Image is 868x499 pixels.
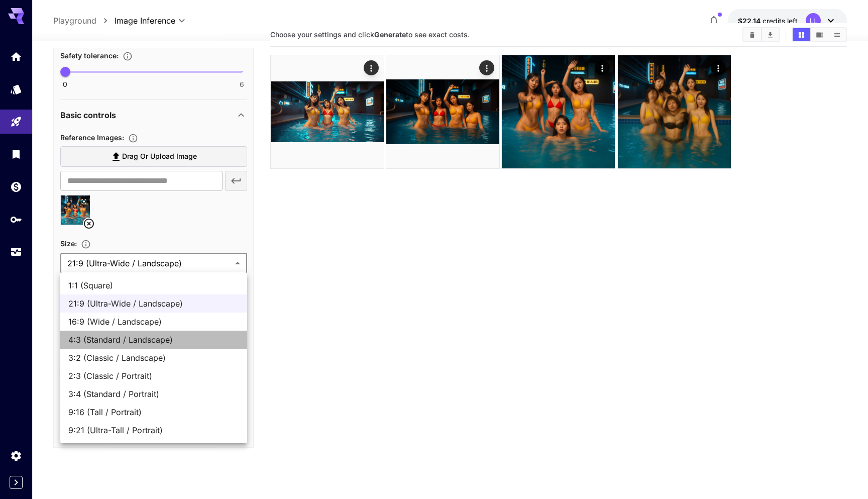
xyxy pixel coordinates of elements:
[68,406,239,418] span: 9:16 (Tall / Portrait)
[68,316,239,328] span: 16:9 (Wide / Landscape)
[68,334,239,346] span: 4:3 (Standard / Landscape)
[68,388,239,400] span: 3:4 (Standard / Portrait)
[68,352,239,364] span: 3:2 (Classic / Landscape)
[68,279,239,291] span: 1:1 (Square)
[68,297,239,310] span: 21:9 (Ultra-Wide / Landscape)
[68,424,239,436] span: 9:21 (Ultra-Tall / Portrait)
[68,370,239,382] span: 2:3 (Classic / Portrait)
